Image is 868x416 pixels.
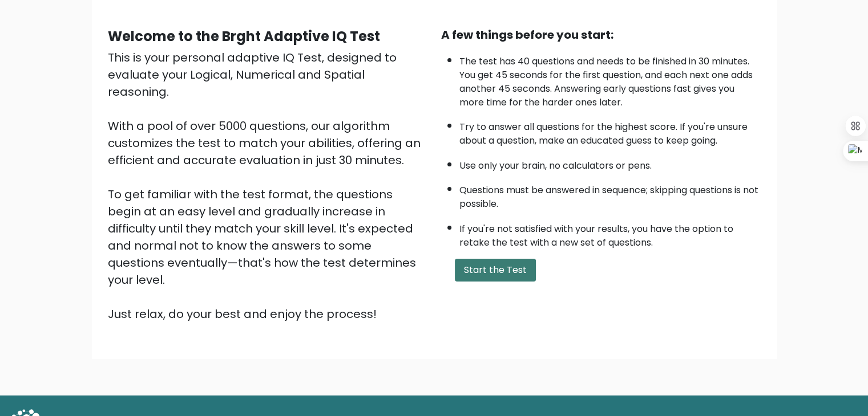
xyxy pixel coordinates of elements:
[459,153,761,173] li: Use only your brain, no calculators or pens.
[108,27,380,46] b: Welcome to the Brght Adaptive IQ Test
[459,49,761,109] li: The test has 40 questions and needs to be finished in 30 minutes. You get 45 seconds for the firs...
[441,26,761,43] div: A few things before you start:
[455,259,536,282] button: Start the Test
[108,49,427,323] div: This is your personal adaptive IQ Test, designed to evaluate your Logical, Numerical and Spatial ...
[459,115,761,148] li: Try to answer all questions for the highest score. If you're unsure about a question, make an edu...
[459,217,761,250] li: If you're not satisfied with your results, you have the option to retake the test with a new set ...
[459,178,761,211] li: Questions must be answered in sequence; skipping questions is not possible.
